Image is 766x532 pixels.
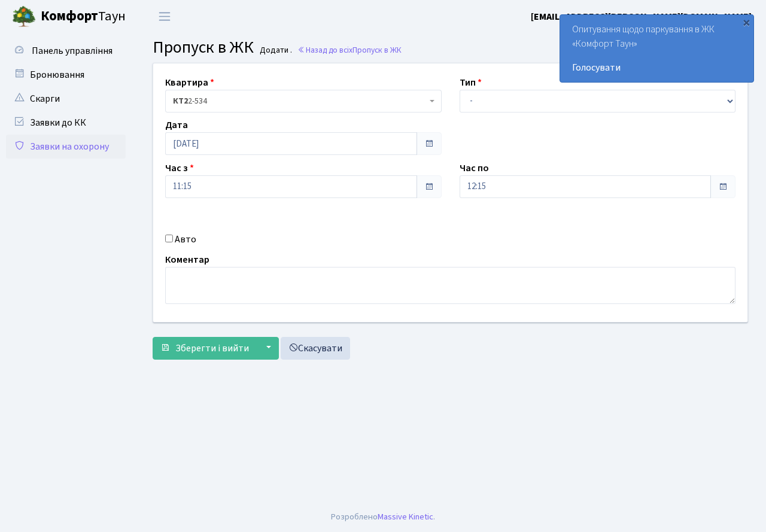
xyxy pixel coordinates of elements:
div: Опитування щодо паркування в ЖК «Комфорт Таун» [560,15,753,82]
span: Таун [41,7,126,27]
span: Панель управління [32,44,113,57]
span: Пропуск в ЖК [153,35,254,59]
span: <b>КТ2</b>&nbsp;&nbsp;&nbsp;2-534 [173,95,427,107]
div: × [740,16,752,28]
label: Тип [460,75,482,90]
small: Додати . [257,45,292,56]
a: Назад до всіхПропуск в ЖК [297,44,402,56]
label: Квартира [165,75,214,90]
label: Коментар [165,253,209,267]
a: Панель управління [6,39,126,63]
a: Заявки до КК [6,111,126,135]
a: Massive Kinetic [378,510,433,523]
label: Час з [165,161,194,175]
b: [EMAIL_ADDRESS][PERSON_NAME][DOMAIN_NAME] [531,10,752,23]
label: Дата [165,118,188,132]
span: <b>КТ2</b>&nbsp;&nbsp;&nbsp;2-534 [165,90,442,113]
label: Авто [175,232,196,247]
button: Переключити навігацію [150,7,180,26]
b: КТ2 [173,95,188,107]
a: Голосувати [572,60,741,75]
a: Скарги [6,87,126,111]
a: [EMAIL_ADDRESS][PERSON_NAME][DOMAIN_NAME] [531,10,752,24]
b: Комфорт [41,7,98,26]
img: logo.png [12,5,36,29]
a: Бронювання [6,63,126,87]
span: Зберегти і вийти [175,342,249,355]
button: Зберегти і вийти [153,337,257,360]
label: Час по [460,161,489,175]
a: Заявки на охорону [6,135,126,159]
span: Пропуск в ЖК [352,44,402,56]
div: Розроблено . [331,510,435,524]
a: Скасувати [281,337,350,360]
